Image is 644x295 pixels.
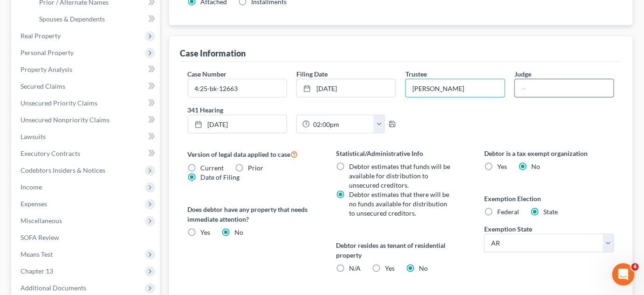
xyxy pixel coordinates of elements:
[235,228,244,236] span: No
[543,208,558,216] span: State
[484,224,532,234] label: Exemption State
[296,69,328,79] label: Filing Date
[21,250,53,258] span: Means Test
[13,112,160,128] a: Unsecured Nonpriority Claims
[188,148,317,160] label: Version of legal data applied to case
[21,133,46,140] span: Lawsuits
[21,183,42,191] span: Income
[497,162,507,170] span: Yes
[419,264,428,272] span: No
[21,284,86,292] span: Additional Documents
[297,79,396,97] a: [DATE]
[531,162,540,170] span: No
[180,48,246,59] div: Case Information
[406,79,505,97] input: --
[201,228,211,236] span: Yes
[497,208,519,216] span: Federal
[13,145,160,162] a: Executory Contracts
[21,200,47,208] span: Expenses
[13,229,160,246] a: SOFA Review
[21,233,59,241] span: SOFA Review
[21,149,80,157] span: Executory Contracts
[13,128,160,145] a: Lawsuits
[188,79,287,97] input: Enter case number...
[349,264,361,272] span: N/A
[39,15,105,23] span: Spouses & Dependents
[612,263,635,286] iframe: Intercom live chat
[21,49,74,56] span: Personal Property
[349,190,449,217] span: Debtor estimates that there will be no funds available for distribution to unsecured creditors.
[484,194,614,204] label: Exemption Election
[336,148,466,158] label: Statistical/Administrative Info
[21,82,65,90] span: Secured Claims
[188,204,317,224] label: Does debtor have any property that needs immediate attention?
[188,115,287,133] a: [DATE]
[201,164,224,172] span: Current
[310,115,374,133] input: -- : --
[21,267,53,275] span: Chapter 13
[13,61,160,78] a: Property Analysis
[385,264,395,272] span: Yes
[21,166,105,174] span: Codebtors Insiders & Notices
[32,11,160,28] a: Spouses & Dependents
[484,148,614,158] label: Debtor is a tax exempt organization
[405,69,427,79] label: Trustee
[336,240,466,260] label: Debtor resides as tenant of residential property
[13,95,160,112] a: Unsecured Priority Claims
[13,78,160,95] a: Secured Claims
[349,162,450,189] span: Debtor estimates that funds will be available for distribution to unsecured creditors.
[21,32,61,40] span: Real Property
[21,99,97,107] span: Unsecured Priority Claims
[21,217,62,225] span: Miscellaneous
[248,164,264,172] span: Prior
[183,105,401,115] label: 341 Hearing
[515,79,614,97] input: --
[21,65,72,73] span: Property Analysis
[188,69,227,79] label: Case Number
[201,173,240,181] span: Date of Filing
[21,116,110,124] span: Unsecured Nonpriority Claims
[514,69,531,79] label: Judge
[631,263,639,271] span: 4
